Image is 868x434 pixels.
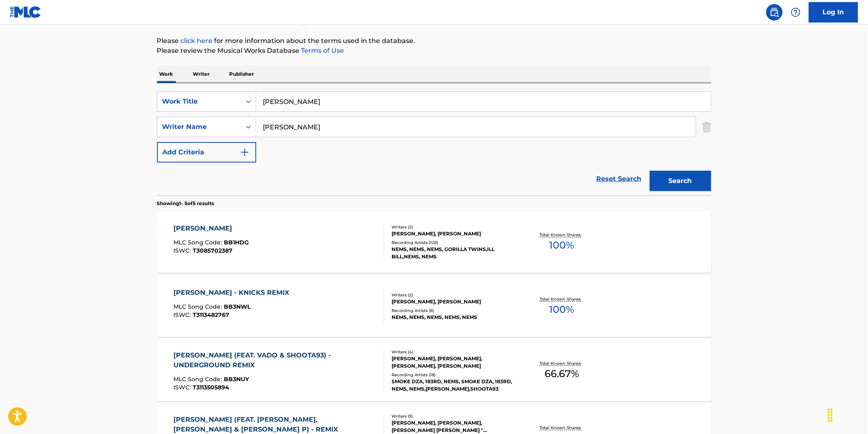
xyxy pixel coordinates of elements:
p: Please review the Musical Works Database [157,46,711,56]
img: help [791,7,801,17]
p: Showing 1 - 5 of 5 results [157,200,214,207]
span: 100 % [549,302,574,317]
img: MLC Logo [10,6,41,18]
p: Total Known Shares: [540,360,584,366]
div: NEMS, NEMS, NEMS, NEMS, NEMS [392,314,516,321]
span: BB3NWL [224,303,251,310]
div: [PERSON_NAME], [PERSON_NAME], [PERSON_NAME], [PERSON_NAME] [392,355,516,370]
a: [PERSON_NAME] - KNICKS REMIXMLC Song Code:BB3NWLISWC:T3113482767Writers (2)[PERSON_NAME], [PERSON... [157,276,711,337]
div: Work Title [162,97,236,106]
span: ISWC : [173,311,193,319]
a: [PERSON_NAME] (FEAT. VADO & SHOOTA93) - UNDERGROUND REMIXMLC Song Code:BB3NUYISWC:T3113505894Writ... [157,340,711,401]
a: Public Search [766,4,783,20]
div: Writers ( 5 ) [392,413,516,419]
div: Recording Artists ( 18 ) [392,372,516,378]
img: 9d2ae6d4665cec9f34b9.svg [240,147,250,157]
div: [PERSON_NAME] [173,224,249,233]
span: BB1HDG [224,239,249,246]
div: Writer Name [162,122,236,132]
a: [PERSON_NAME]MLC Song Code:BB1HDGISWC:T3085702387Writers (2)[PERSON_NAME], [PERSON_NAME]Recording... [157,211,711,273]
p: Work [157,66,176,83]
span: ISWC : [173,384,193,391]
p: Total Known Shares: [540,296,584,302]
form: Search Form [157,91,711,195]
div: NEMS, NEMS, NEMS, GORILLA TWINS,ILL BILL,NEMS, NEMS [392,246,516,260]
span: 66.67 % [544,366,579,381]
div: Recording Artists ( 128 ) [392,240,516,246]
div: Recording Artists ( 6 ) [392,307,516,314]
span: MLC Song Code : [173,303,224,310]
div: Drag [824,403,837,427]
span: T3113482767 [193,311,229,319]
span: MLC Song Code : [173,239,224,246]
p: Total Known Shares: [540,232,584,238]
div: Writers ( 2 ) [392,292,516,298]
span: MLC Song Code : [173,375,224,383]
div: Help [788,4,804,20]
span: BB3NUY [224,375,249,383]
a: Terms of Use [300,47,344,54]
p: Writer [191,66,212,83]
img: Delete Criterion [702,117,711,137]
p: Total Known Shares: [540,425,584,431]
span: ISWC : [173,247,193,254]
a: Reset Search [592,170,646,188]
span: T3113505894 [193,384,229,391]
div: [PERSON_NAME], [PERSON_NAME], [PERSON_NAME] [PERSON_NAME] "[PERSON_NAME]" [PERSON_NAME], [PERSON_... [392,419,516,434]
iframe: Chat Widget [827,395,868,434]
p: Please for more information about the terms used in the database. [157,36,711,46]
div: [PERSON_NAME] (FEAT. VADO & SHOOTA93) - UNDERGROUND REMIX [173,350,377,370]
p: Publisher [227,66,257,83]
a: Log In [809,2,858,23]
div: Writers ( 4 ) [392,349,516,355]
div: Writers ( 2 ) [392,224,516,230]
div: [PERSON_NAME], [PERSON_NAME] [392,230,516,237]
a: click here [181,37,213,45]
button: Add Criteria [157,142,256,163]
span: 100 % [549,238,574,253]
button: Search [650,171,711,191]
img: search [770,7,779,17]
div: [PERSON_NAME], [PERSON_NAME] [392,298,516,305]
div: SMOKE DZA, 183RD, NEMS, SMOKE DZA, 183RD, NEMS, NEMS,[PERSON_NAME],SHOOTA93 [392,378,516,393]
span: T3085702387 [193,247,232,254]
div: [PERSON_NAME] - KNICKS REMIX [173,288,293,298]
